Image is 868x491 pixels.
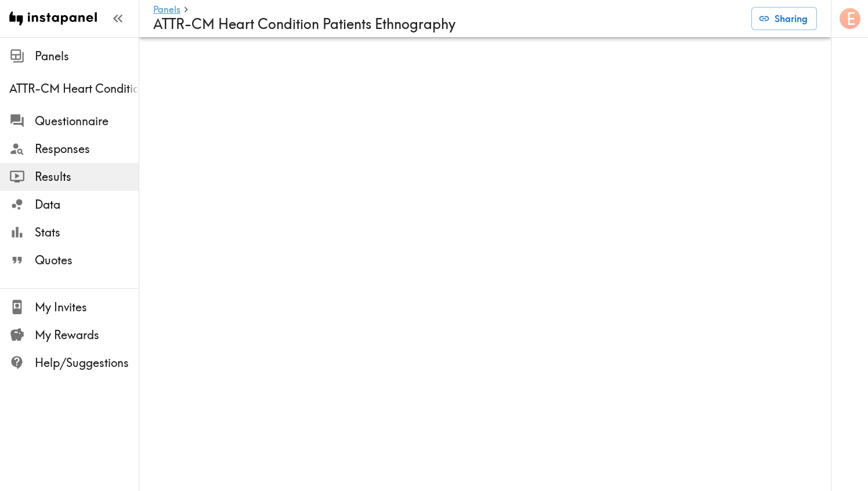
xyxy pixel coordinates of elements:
span: E [847,9,855,29]
span: Quotes [35,252,139,268]
span: Responses [35,141,139,157]
span: Data [35,197,139,213]
span: My Invites [35,299,139,315]
span: Questionnaire [35,113,139,129]
a: Panels [153,5,180,16]
span: ATTR-CM Heart Condition Patients Ethnography [9,81,139,97]
span: Panels [35,48,139,64]
h4: ATTR-CM Heart Condition Patients Ethnography [153,16,742,32]
span: Stats [35,224,139,241]
button: Sharing [751,7,817,30]
span: Help/Suggestions [35,355,139,371]
button: E [838,7,862,30]
span: Results [35,169,139,185]
span: My Rewards [35,327,139,343]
